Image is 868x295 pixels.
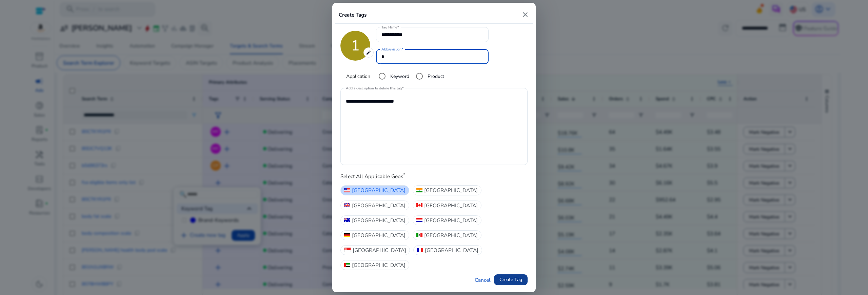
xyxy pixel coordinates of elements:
button: Create Tag [494,274,528,285]
span: [GEOGRAPHIC_DATA] [352,202,406,209]
span: [GEOGRAPHIC_DATA] [424,202,478,209]
mat-icon: close [521,10,529,19]
label: Select All Applicable Geos [340,173,405,182]
span: [GEOGRAPHIC_DATA] [352,231,406,239]
span: [GEOGRAPHIC_DATA] [352,216,406,224]
mat-label: Tag Name [381,25,397,29]
mat-label: Add a description to define this tag [346,86,402,90]
h5: Create Tags [339,12,367,18]
span: 1 [351,35,360,57]
span: [GEOGRAPHIC_DATA] [424,216,478,224]
span: Create Tag [499,276,522,283]
span: [GEOGRAPHIC_DATA] [424,231,478,239]
span: [GEOGRAPHIC_DATA] [352,261,406,269]
span: [GEOGRAPHIC_DATA] [425,246,478,254]
span: [GEOGRAPHIC_DATA] [424,186,478,194]
label: Product [426,73,444,80]
span: [GEOGRAPHIC_DATA] [352,186,406,194]
mat-icon: edit [363,47,374,58]
mat-label: Application [346,73,370,80]
a: Cancel [475,276,491,284]
mat-label: Abbreviation [381,47,401,51]
span: [GEOGRAPHIC_DATA] [353,246,406,254]
label: Keyword [389,73,409,80]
